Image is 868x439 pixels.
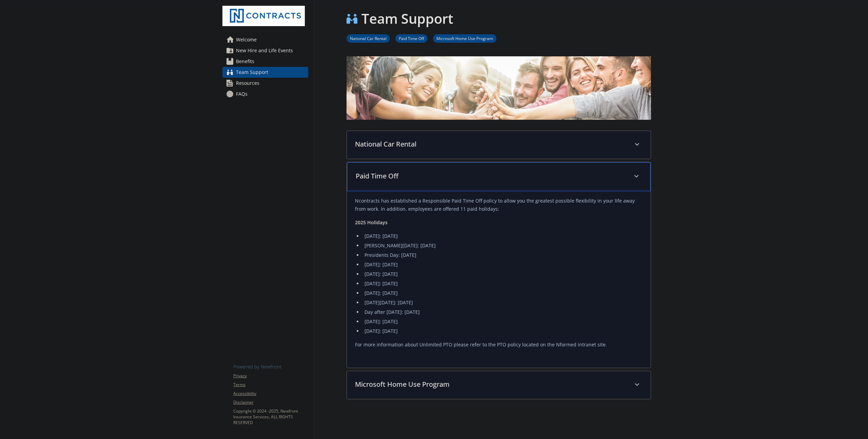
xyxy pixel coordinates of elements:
a: Team Support [222,67,308,78]
a: Disclaimer [233,399,308,405]
span: FAQs [236,89,248,99]
h1: Team Support [361,8,453,29]
li: Day after [DATE]: [DATE] [362,308,643,316]
div: Microsoft Home Use Program [347,371,651,399]
li: [DATE]: [DATE] [362,261,643,269]
p: Ncontracts has established a Responsible Paid Time Off policy to allow you the greatest possible ... [355,197,643,213]
span: Benefits [236,56,254,67]
a: Privacy [233,373,308,379]
span: Resources [236,78,259,89]
a: Accessibility [233,390,308,397]
a: Welcome [222,34,308,45]
a: Benefits [222,56,308,67]
li: [DATE]: [DATE] [362,289,643,297]
li: [DATE]: [DATE] [362,232,643,240]
strong: 2025 Holidays [355,219,388,226]
a: Resources [222,78,308,89]
div: Paid Time Off [347,191,651,368]
p: Microsoft Home Use Program [355,379,626,389]
a: FAQs [222,89,308,99]
a: Microsoft Home Use Program [433,35,496,41]
li: [DATE]: [DATE] [362,327,643,335]
div: Paid Time Off [347,162,651,191]
div: National Car Rental [347,131,651,159]
span: New Hire and Life Events [236,45,293,56]
li: [DATE]: [DATE] [362,270,643,278]
span: Team Support [236,67,268,78]
a: Paid Time Off [395,35,428,41]
a: Terms [233,382,308,388]
a: National Car Rental [347,35,390,41]
span: Welcome [236,34,257,45]
li: Presidents Day: [DATE] [362,251,643,259]
li: [DATE][DATE]: [DATE] [362,299,643,307]
li: [PERSON_NAME][DATE]: [DATE] [362,242,643,250]
p: Paid Time Off [356,171,626,181]
li: [DATE]: [DATE] [362,280,643,288]
p: Copyright © 2024 - 2025 , Newfront Insurance Services, ALL RIGHTS RESERVED [233,408,308,425]
p: National Car Rental [355,139,626,149]
li: [DATE]: [DATE] [362,318,643,326]
img: team support page banner [347,56,651,120]
p: For more information about Unlimited PTO please refer to the PTO policy located on the Nformed in... [355,341,643,349]
a: New Hire and Life Events [222,45,308,56]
